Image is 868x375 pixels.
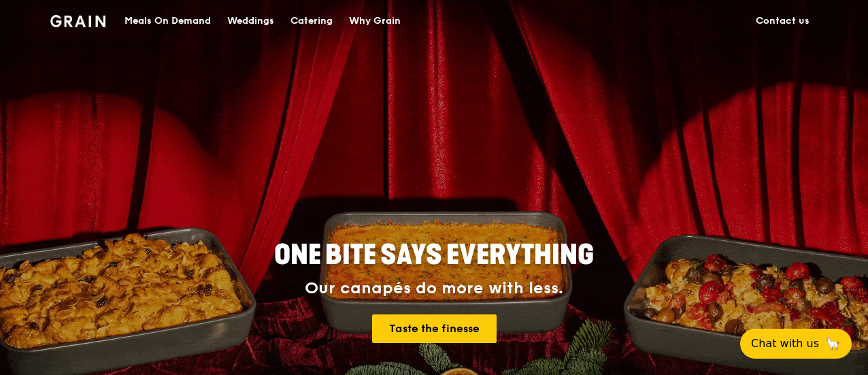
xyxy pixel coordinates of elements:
span: ONE BITE SAYS EVERYTHING [274,239,594,272]
a: Weddings [219,1,282,42]
button: Chat with us🦙 [740,329,852,359]
div: Our canapés do more with less. [189,279,679,298]
img: Grain [50,15,105,27]
span: 🦙 [824,336,841,352]
div: Catering [290,1,333,42]
div: Meals On Demand [124,1,211,42]
span: Chat with us [751,336,819,352]
a: Contact us [748,1,818,42]
div: Why Grain [349,1,401,42]
a: Catering [282,1,341,42]
a: Why Grain [341,1,409,42]
a: Taste the finesse [372,314,497,343]
div: Weddings [227,1,274,42]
